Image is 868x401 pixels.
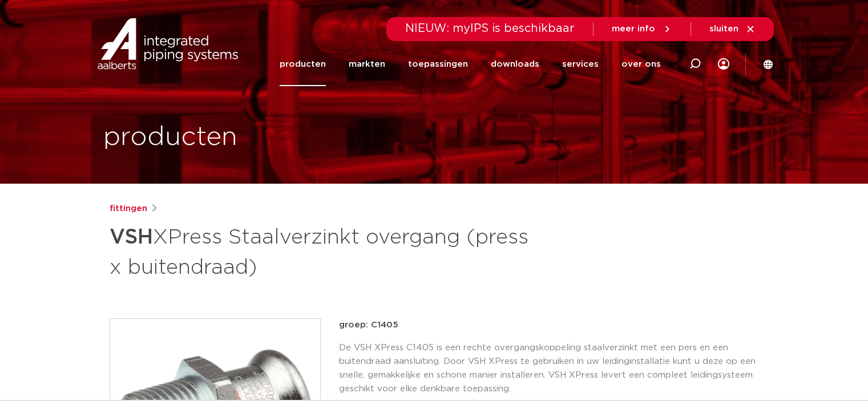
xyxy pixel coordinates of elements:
[110,220,538,282] h1: XPress Staalverzinkt overgang (press x buitendraad)
[280,42,326,86] a: producten
[405,23,575,34] span: NIEUW: myIPS is beschikbaar
[280,42,661,86] nav: Menu
[612,25,655,33] span: meer info
[621,42,661,86] a: over ons
[103,119,237,156] h1: producten
[110,202,147,216] a: fittingen
[339,318,759,332] p: groep: C1405
[339,341,759,396] p: De VSH XPress C1405 is een rechte overgangskoppeling staalverzinkt met een pers en een buitendraa...
[709,25,738,33] span: sluiten
[562,42,599,86] a: services
[110,227,153,248] strong: VSH
[349,42,385,86] a: markten
[408,42,468,86] a: toepassingen
[612,24,672,34] a: meer info
[491,42,539,86] a: downloads
[709,24,756,34] a: sluiten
